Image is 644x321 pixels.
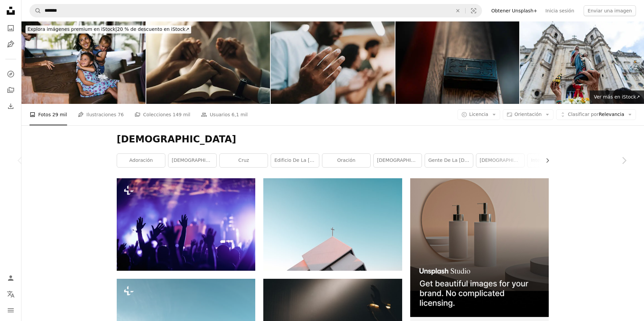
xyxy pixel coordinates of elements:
a: Ver más en iStock↗ [590,90,644,104]
img: photo of brown church [263,178,402,270]
img: Grupo de personas tomadas de la mano rezando adoración creer con la luz de la ventana. la Santa B... [146,21,270,104]
h1: [DEMOGRAPHIC_DATA] [117,133,549,145]
span: Explora imágenes premium en iStock | [28,26,117,32]
button: Borrar [450,4,465,17]
span: Licencia [469,112,488,117]
span: Ver más en iStock ↗ [594,94,640,100]
a: Explora imágenes premium en iStock|20 % de descuento en iStock↗ [21,21,195,38]
img: Low Angle View Of Statue Against Sky [520,21,644,104]
button: Buscar en Unsplash [30,4,41,17]
a: oración [322,154,370,167]
span: 149 mil [173,111,191,118]
img: Multitud animando con las manos en el aire disfrutando en el festival de música [117,178,255,270]
a: Fotos [4,21,17,35]
span: 6,1 mil [231,111,248,118]
button: Orientación [503,109,553,120]
a: Obtener Unsplash+ [487,5,541,16]
button: Idioma [4,287,17,301]
a: Gente de la [DEMOGRAPHIC_DATA] [425,154,473,167]
a: Explorar [4,67,17,81]
button: Menú [4,304,17,317]
span: 20 % de descuento en iStock ↗ [28,26,189,32]
a: Multitud animando con las manos en el aire disfrutando en el festival de música [117,221,255,228]
a: Interior de la iglesia [528,154,576,167]
button: Licencia [458,109,500,120]
img: file-1715714113747-b8b0561c490eimage [410,178,549,317]
a: Iniciar sesión / Registrarse [4,271,17,285]
a: Historial de descargas [4,100,17,113]
a: [DEMOGRAPHIC_DATA] [476,154,524,167]
a: Colecciones 149 mil [135,104,191,125]
button: Enviar una imagen [584,5,636,16]
a: edificio de la [DEMOGRAPHIC_DATA] [271,154,319,167]
a: cruz [220,154,268,167]
a: Usuarios 6,1 mil [201,104,248,125]
img: Grupo de personas orando por apoyo mental [271,21,395,104]
button: Búsqueda visual [466,4,482,17]
a: Ilustraciones 76 [78,104,124,125]
a: Colecciones [4,83,17,97]
img: Madre euroasiática con niños pequeños que asisten a la iglesia [21,21,146,104]
button: desplazar lista a la derecha [541,154,549,167]
a: Inicia sesión [541,5,578,16]
span: Orientación [515,112,542,117]
a: Ilustraciones [4,38,17,51]
button: Clasificar porRelevancia [556,109,636,120]
span: Relevancia [568,111,624,118]
img: Vieja Biblia en un banco de madera [395,21,520,104]
a: photo of brown church [263,221,402,228]
span: 76 [118,111,124,118]
a: [DEMOGRAPHIC_DATA] [168,154,216,167]
span: Clasificar por [568,112,599,117]
a: [DEMOGRAPHIC_DATA] [374,154,422,167]
form: Encuentra imágenes en todo el sitio [30,4,482,17]
a: Siguiente [604,128,644,193]
a: Adoración [117,154,165,167]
